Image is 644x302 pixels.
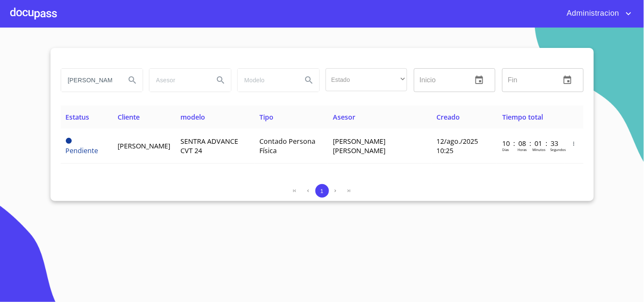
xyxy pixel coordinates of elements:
[502,147,509,152] p: Dias
[550,147,566,152] p: Segundos
[326,68,407,91] div: ​
[532,147,546,152] p: Minutos
[333,137,385,155] span: [PERSON_NAME] [PERSON_NAME]
[66,138,72,144] span: Pendiente
[238,69,295,92] input: search
[502,112,543,122] span: Tiempo total
[259,137,315,155] span: Contado Persona Física
[118,141,170,151] span: [PERSON_NAME]
[149,69,207,92] input: search
[180,112,205,122] span: modelo
[560,7,624,20] span: Administracion
[122,70,143,90] button: Search
[560,7,634,20] button: account of current user
[321,188,323,194] span: 1
[66,146,98,155] span: Pendiente
[61,69,119,92] input: search
[333,112,355,122] span: Asesor
[436,112,460,122] span: Creado
[66,112,90,122] span: Estatus
[502,139,560,148] p: 10 : 08 : 01 : 33
[180,137,238,155] span: SENTRA ADVANCE CVT 24
[315,184,329,198] button: 1
[259,112,273,122] span: Tipo
[436,137,478,155] span: 12/ago./2025 10:25
[118,112,140,122] span: Cliente
[517,147,527,152] p: Horas
[211,70,231,90] button: Search
[299,70,319,90] button: Search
